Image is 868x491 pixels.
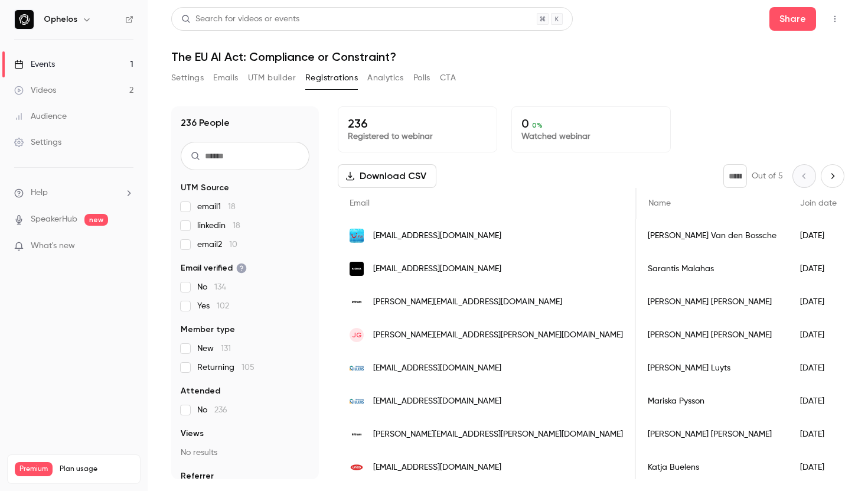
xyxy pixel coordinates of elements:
[373,263,501,275] span: [EMAIL_ADDRESS][DOMAIN_NAME]
[636,418,788,451] div: [PERSON_NAME] [PERSON_NAME]
[413,69,430,87] button: Polls
[373,230,501,242] span: [EMAIL_ADDRESS][DOMAIN_NAME]
[636,318,788,352] div: [PERSON_NAME] [PERSON_NAME]
[769,7,816,31] button: Share
[788,219,849,252] div: [DATE]
[214,406,227,414] span: 236
[788,418,849,451] div: [DATE]
[788,352,849,385] div: [DATE]
[14,58,55,70] div: Events
[181,470,214,482] span: Referrer
[181,385,220,397] span: Attended
[752,170,783,182] p: Out of 5
[350,262,364,276] img: nova.gr
[181,447,309,459] p: No results
[171,50,844,64] h1: The EU AI Act: Compliance or Constraint?
[181,262,247,274] span: Email verified
[60,464,133,474] span: Plan usage
[350,394,364,408] img: villersvzw.be
[788,385,849,418] div: [DATE]
[84,214,108,226] span: new
[31,240,75,252] span: What's new
[788,451,849,484] div: [DATE]
[305,69,358,87] button: Registrations
[788,252,849,285] div: [DATE]
[31,213,77,226] a: SpeakerHub
[350,361,364,375] img: villersvzw.be
[350,460,364,474] img: unizo.be
[213,69,238,87] button: Emails
[242,363,254,372] span: 105
[373,362,501,375] span: [EMAIL_ADDRESS][DOMAIN_NAME]
[14,136,61,148] div: Settings
[181,13,299,25] div: Search for videos or events
[197,281,226,293] span: No
[197,201,236,213] span: email1
[521,116,661,131] p: 0
[197,300,229,312] span: Yes
[15,462,53,476] span: Premium
[350,295,364,309] img: intrum.com
[221,344,231,353] span: 131
[532,121,543,129] span: 0 %
[44,14,77,25] h6: Ophelos
[373,329,623,342] span: [PERSON_NAME][EMAIL_ADDRESS][PERSON_NAME][DOMAIN_NAME]
[214,283,226,291] span: 134
[800,199,837,207] span: Join date
[636,385,788,418] div: Mariska Pysson
[636,451,788,484] div: Katja Buelens
[217,302,229,310] span: 102
[181,116,230,130] h1: 236 People
[440,69,456,87] button: CTA
[352,330,362,340] span: JG
[373,395,501,408] span: [EMAIL_ADDRESS][DOMAIN_NAME]
[348,131,487,142] p: Registered to webinar
[636,252,788,285] div: Sarantis Malahas
[14,110,67,122] div: Audience
[636,285,788,318] div: [PERSON_NAME] [PERSON_NAME]
[14,187,133,199] li: help-dropdown-opener
[350,427,364,441] img: intrum.com
[367,69,404,87] button: Analytics
[233,222,240,230] span: 18
[181,324,235,336] span: Member type
[636,219,788,252] div: [PERSON_NAME] Van den Bossche
[15,10,34,29] img: Ophelos
[181,182,229,194] span: UTM Source
[788,318,849,352] div: [DATE]
[350,199,370,207] span: Email
[350,229,364,243] img: tui.be
[521,131,661,142] p: Watched webinar
[348,116,487,131] p: 236
[197,404,227,416] span: No
[229,240,237,249] span: 10
[373,461,501,474] span: [EMAIL_ADDRESS][DOMAIN_NAME]
[636,352,788,385] div: [PERSON_NAME] Luyts
[31,187,48,199] span: Help
[373,296,562,308] span: [PERSON_NAME][EMAIL_ADDRESS][DOMAIN_NAME]
[197,343,231,355] span: New
[197,220,240,232] span: linkedin
[197,239,237,251] span: email2
[181,428,204,440] span: Views
[338,164,436,188] button: Download CSV
[373,428,623,441] span: [PERSON_NAME][EMAIL_ADDRESS][PERSON_NAME][DOMAIN_NAME]
[248,69,296,87] button: UTM builder
[14,84,56,96] div: Videos
[119,241,133,252] iframe: Noticeable Trigger
[648,199,671,207] span: Name
[788,285,849,318] div: [DATE]
[228,203,236,211] span: 18
[171,69,204,87] button: Settings
[821,164,844,188] button: Next page
[197,362,254,373] span: Returning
